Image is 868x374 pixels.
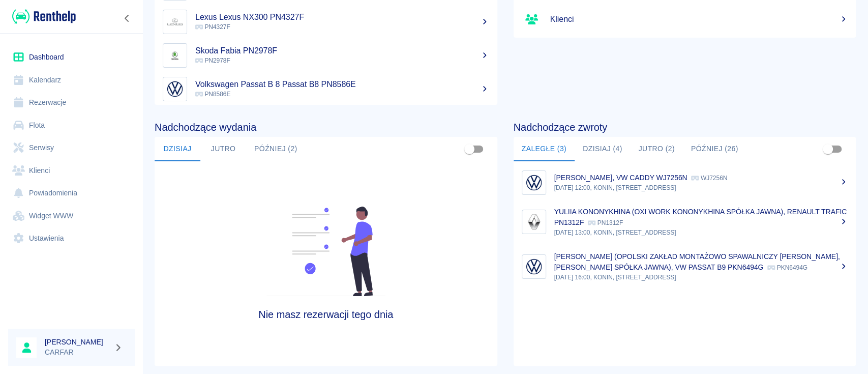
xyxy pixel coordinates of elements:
h4: Nie masz rezerwacji tego dnia [197,308,454,321]
img: Image [165,12,185,32]
button: Zwiń nawigację [119,12,135,25]
p: YULIIA KONONYKHINA (OXI WORK KONONYKHINA SPÓŁKA JAWNA), RENAULT TRAFIC PN1312F [554,208,847,226]
a: Flota [8,114,135,137]
a: ImageVolkswagen Passat B 8 Passat B8 PN8586E PN8586E [155,72,497,106]
a: Renthelp logo [8,8,76,25]
p: PN1312F [588,219,623,226]
h5: Lexus Lexus NX300 PN4327F [195,12,489,22]
span: PN8586E [195,91,230,98]
button: Dzisiaj (4) [575,137,631,161]
span: Pokaż przypisane tylko do mnie [460,139,479,159]
p: CARFAR [45,347,110,358]
p: PKN6494G [767,264,807,271]
p: WJ7256N [691,175,727,182]
a: Widget WWW [8,205,135,227]
img: Fleet [260,207,392,296]
a: ImageLexus Lexus NX300 PN4327F PN4327F [155,5,497,39]
img: Image [524,212,544,232]
button: Później (26) [683,137,746,161]
a: ImageSkoda Fabia PN2978F PN2978F [155,39,497,72]
img: Renthelp logo [12,8,76,25]
button: Dzisiaj [155,137,200,161]
img: Image [524,257,544,276]
h6: [PERSON_NAME] [45,337,110,347]
img: Image [524,173,544,192]
img: Image [165,46,185,65]
p: [PERSON_NAME] (OPOLSKI ZAKŁAD MONTAŻOWO SPAWALNICZY [PERSON_NAME], [PERSON_NAME] SPÓŁKA JAWNA), V... [554,252,840,271]
a: Klienci [514,5,856,34]
button: Zaległe (3) [514,137,575,161]
span: Pokaż przypisane tylko do mnie [818,139,837,159]
a: Image[PERSON_NAME] (OPOLSKI ZAKŁAD MONTAŻOWO SPAWALNICZY [PERSON_NAME], [PERSON_NAME] SPÓŁKA JAWN... [514,244,856,289]
a: Powiadomienia [8,182,135,205]
button: Później (2) [246,137,306,161]
button: Jutro [200,137,246,161]
a: Kalendarz [8,69,135,92]
img: Image [165,79,185,99]
a: ImageYULIIA KONONYKHINA (OXI WORK KONONYKHINA SPÓŁKA JAWNA), RENAULT TRAFIC PN1312F PN1312F[DATE]... [514,199,856,244]
span: PN4327F [195,23,230,31]
a: Klienci [8,159,135,182]
p: [DATE] 12:00, KONIN, [STREET_ADDRESS] [554,183,848,192]
p: [DATE] 16:00, KONIN, [STREET_ADDRESS] [554,273,848,282]
span: PN2978F [195,57,230,64]
a: Dashboard [8,46,135,69]
a: Image[PERSON_NAME], VW CADDY WJ7256N WJ7256N[DATE] 12:00, KONIN, [STREET_ADDRESS] [514,165,856,199]
p: [PERSON_NAME], VW CADDY WJ7256N [554,174,687,182]
h5: Volkswagen Passat B 8 Passat B8 PN8586E [195,79,489,90]
p: [DATE] 13:00, KONIN, [STREET_ADDRESS] [554,228,848,237]
button: Jutro (2) [630,137,682,161]
h4: Nadchodzące zwroty [514,121,856,133]
a: Serwisy [8,136,135,159]
a: Ustawienia [8,227,135,250]
h5: Skoda Fabia PN2978F [195,46,489,56]
h5: Klienci [550,14,848,24]
h4: Nadchodzące wydania [155,121,497,133]
a: Rezerwacje [8,91,135,114]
